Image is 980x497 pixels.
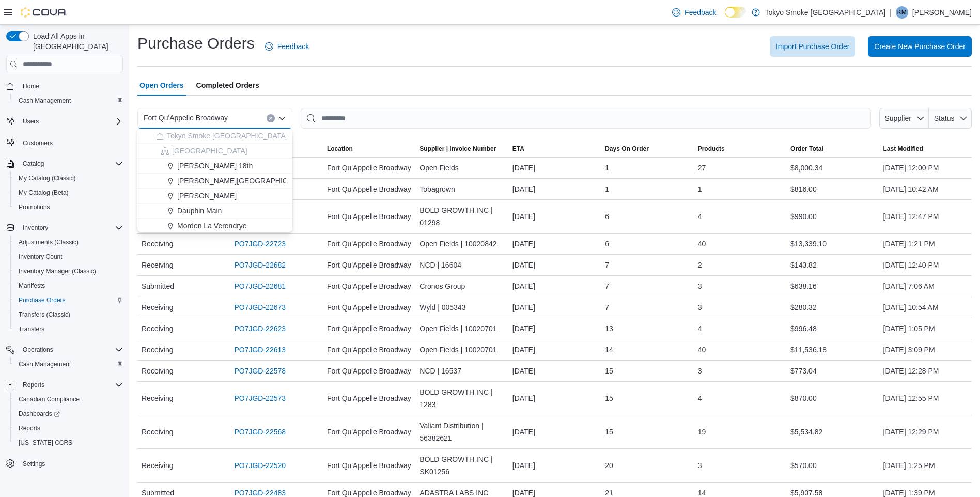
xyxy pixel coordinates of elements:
button: Supplier [879,108,929,129]
div: Open Fields | 10020701 [415,339,508,360]
a: PO7JGD-22568 [234,426,286,438]
span: Location [327,145,353,153]
span: Open Orders [139,75,184,96]
span: 15 [605,365,613,377]
a: Reports [14,422,44,434]
a: Purchase Orders [14,294,70,306]
div: NCD | 16537 [415,361,508,381]
button: [PERSON_NAME] 18th [137,159,292,174]
span: 3 [698,459,702,472]
div: Kory McNabb [896,6,908,19]
a: Transfers (Classic) [14,308,74,321]
span: Washington CCRS [14,437,123,449]
div: $816.00 [786,179,879,199]
span: Fort Qu'Appelle Broadway [327,392,411,405]
span: Receiving [142,322,173,335]
span: Customers [19,136,123,149]
span: 6 [605,210,609,223]
a: PO7JGD-22681 [234,280,286,292]
button: Promotions [10,200,127,214]
span: Products [698,145,725,153]
button: Inventory Manager (Classic) [10,264,127,278]
span: Purchase Orders [14,294,123,306]
button: Order Total [786,141,879,157]
span: Receiving [142,392,173,405]
span: 7 [605,280,609,292]
div: $996.48 [786,318,879,339]
span: 1 [698,183,702,195]
a: Inventory Manager (Classic) [14,265,100,277]
span: Dark Mode [725,18,725,18]
span: Adjustments (Classic) [19,238,79,246]
span: 1 [605,162,609,174]
span: My Catalog (Classic) [19,174,76,182]
button: Days On Order [601,141,693,157]
a: Settings [19,458,49,470]
input: This is a search bar. After typing your query, hit enter to filter the results lower in the page. [301,108,871,129]
a: PO7JGD-22623 [234,322,286,335]
div: [DATE] 7:06 AM [879,276,972,297]
button: Purchase Orders [10,293,127,307]
div: [DATE] 1:05 PM [879,318,972,339]
span: Receiving [142,238,173,250]
span: Supplier [885,114,911,122]
button: Cash Management [10,357,127,371]
span: Receiving [142,301,173,314]
a: Feedback [261,36,313,57]
button: My Catalog (Classic) [10,171,127,185]
span: 20 [605,459,613,472]
span: 3 [698,280,702,292]
span: 14 [605,344,613,356]
div: [DATE] 12:47 PM [879,206,972,227]
div: Tobagrown [415,179,508,199]
span: Canadian Compliance [19,395,80,403]
div: [DATE] [508,318,601,339]
span: 27 [698,162,706,174]
a: PO7JGD-22520 [234,459,286,472]
button: Reports [19,379,49,391]
div: Open Fields | 10020701 [415,318,508,339]
span: 13 [605,322,613,335]
button: Last Modified [879,141,972,157]
a: PO7JGD-22573 [234,392,286,405]
span: Fort Qu'Appelle Broadway [327,301,411,314]
span: Fort Qu'Appelle Broadway [327,365,411,377]
div: [DATE] 12:00 PM [879,158,972,178]
div: [DATE] 12:29 PM [879,422,972,442]
span: Dauphin Main [177,206,222,216]
div: [DATE] [508,388,601,409]
a: Inventory Count [14,251,67,263]
span: ETA [512,145,524,153]
span: Fort Qu'Appelle Broadway [327,259,411,271]
div: $990.00 [786,206,879,227]
button: Import Purchase Order [770,36,855,57]
div: [DATE] 3:09 PM [879,339,972,360]
div: [DATE] [508,361,601,381]
button: Clear input [267,114,275,122]
button: Manifests [10,278,127,293]
span: Receiving [142,259,173,271]
button: [PERSON_NAME][GEOGRAPHIC_DATA] [137,174,292,189]
div: $5,534.82 [786,422,879,442]
a: Cash Management [14,95,75,107]
span: Fort Qu'Appelle Broadway [327,238,411,250]
div: [DATE] [508,206,601,227]
div: BOLD GROWTH INC | SK01256 [415,449,508,482]
span: [PERSON_NAME][GEOGRAPHIC_DATA] [177,176,312,186]
span: Customers [23,139,53,147]
p: [PERSON_NAME] [912,6,972,19]
span: 2 [698,259,702,271]
span: 6 [605,238,609,250]
span: My Catalog (Beta) [19,189,69,197]
a: Feedback [668,2,720,23]
h1: Purchase Orders [137,33,255,54]
button: Products [694,141,786,157]
span: [US_STATE] CCRS [19,439,72,447]
span: Fort Qu'Appelle Broadway [327,280,411,292]
span: Fort Qu'Appelle Broadway [327,459,411,472]
span: Users [23,117,39,126]
a: Cash Management [14,358,75,370]
span: Operations [19,344,123,356]
div: Valiant Distribution | 56382621 [415,415,508,448]
span: Reports [14,422,123,434]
